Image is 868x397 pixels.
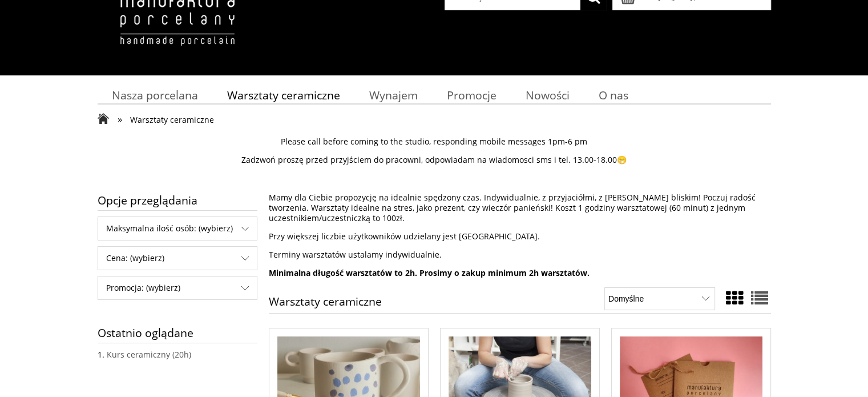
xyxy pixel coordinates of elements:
[269,296,382,313] h1: Warsztaty ceramiczne
[98,217,257,240] span: Maksymalna ilość osób: (wybierz)
[107,349,191,360] a: Kurs ceramiczny (20h)
[98,84,213,106] a: Nasza porcelana
[98,276,257,299] span: Promocja: (wybierz)
[130,114,214,125] span: Warsztaty ceramiczne
[118,113,122,126] span: »
[369,87,418,103] span: Wynajem
[269,267,590,278] strong: Minimalna długość warsztatów to 2h. Prosimy o zakup minimum 2h warsztatów.
[599,87,628,103] span: O nas
[751,286,768,310] a: Widok pełny
[511,84,584,106] a: Nowości
[98,276,257,300] div: Filtruj
[447,87,496,103] span: Promocje
[98,246,257,270] div: Filtruj
[227,87,340,103] span: Warsztaty ceramiczne
[98,247,257,270] span: Cena: (wybierz)
[112,87,198,103] span: Nasza porcelana
[584,84,643,106] a: O nas
[98,323,257,343] span: Ostatnio oglądane
[98,190,257,210] span: Opcje przeglądania
[212,84,354,106] a: Warsztaty ceramiczne
[98,216,257,240] div: Filtruj
[98,155,771,165] p: Zadzwoń proszę przed przyjściem do pracowni, odpowiadam na wiadomosci sms i tel. 13.00-18.00😁
[98,137,771,147] p: Please call before coming to the studio, responding mobile messages 1pm-6 pm
[432,84,511,106] a: Promocje
[269,250,771,260] p: Terminy warsztatów ustalamy indywidualnie.
[269,231,771,242] p: Przy większej liczbie użytkowników udzielany jest [GEOGRAPHIC_DATA].
[726,286,743,310] a: Widok ze zdjęciem
[526,87,570,103] span: Nowości
[604,287,714,310] select: Sortuj wg
[354,84,432,106] a: Wynajem
[269,193,771,223] p: Mamy dla Ciebie propozycję na idealnie spędzony czas. Indywidualnie, z przyjaciółmi, z [PERSON_NA...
